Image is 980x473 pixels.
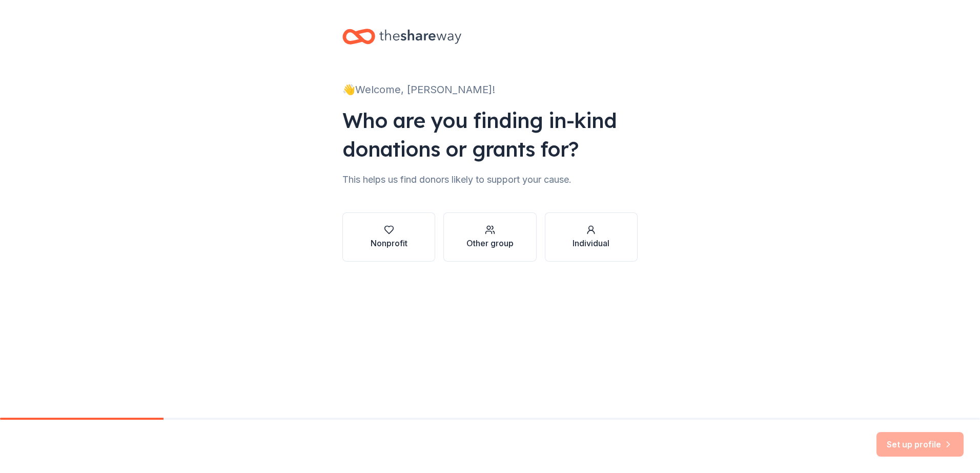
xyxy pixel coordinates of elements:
div: Who are you finding in-kind donations or grants for? [342,106,638,163]
div: Other group [466,237,514,249]
div: This helps us find donors likely to support your cause. [342,171,638,188]
button: Individual [545,212,638,262]
div: 👋 Welcome, [PERSON_NAME]! [342,81,638,98]
div: Individual [573,237,609,249]
button: Nonprofit [342,212,435,262]
div: Nonprofit [371,237,407,249]
button: Other group [443,212,536,262]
